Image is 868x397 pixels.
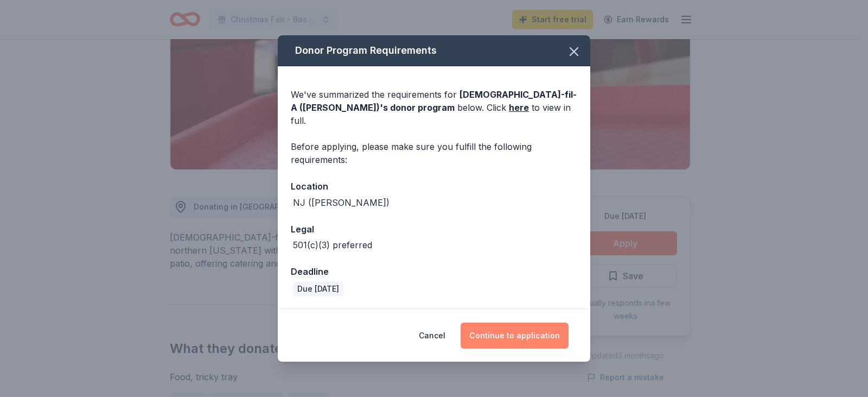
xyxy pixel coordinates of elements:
div: Due [DATE] [293,281,343,297]
div: Before applying, please make sure you fulfill the following requirements: [291,140,577,166]
div: Donor Program Requirements [278,35,590,66]
div: 501(c)(3) preferred [293,238,372,251]
div: We've summarized the requirements for below. Click to view in full. [291,88,577,127]
div: Location [291,179,577,193]
div: Legal [291,222,577,236]
div: Deadline [291,264,577,279]
div: NJ ([PERSON_NAME]) [293,196,390,209]
a: here [509,101,529,114]
button: Continue to application [461,323,569,349]
button: Cancel [419,323,445,349]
